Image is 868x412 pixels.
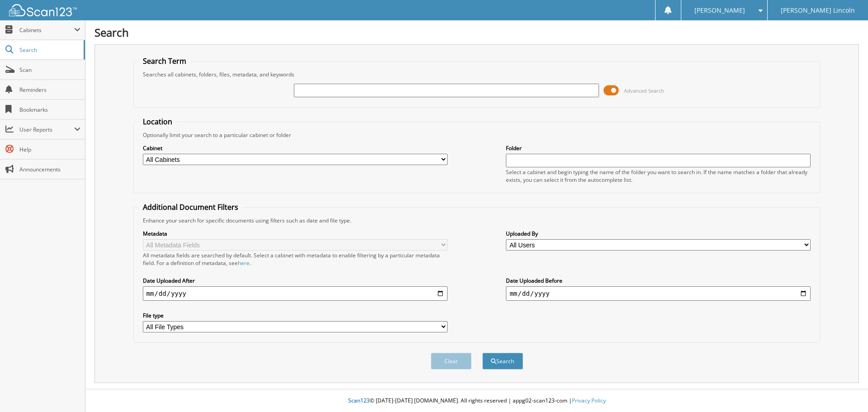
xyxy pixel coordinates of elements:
[431,353,472,369] button: Clear
[572,397,606,404] a: Privacy Policy
[138,131,816,139] div: Optionally limit your search to a particular cabinet or folder
[238,259,250,267] a: here
[143,277,448,284] label: Date Uploaded After
[348,397,370,404] span: Scan123
[781,8,855,13] span: [PERSON_NAME] Lincoln
[138,71,816,78] div: Searches all cabinets, folders, files, metadata, and keywords
[19,166,80,173] span: Announcements
[143,251,448,267] div: All metadata fields are searched by default. Select a cabinet with metadata to enable filtering b...
[138,56,191,66] legend: Search Term
[506,286,811,301] input: end
[85,390,868,412] div: © [DATE]-[DATE] [DOMAIN_NAME]. All rights reserved | appg02-scan123-com |
[19,126,74,133] span: User Reports
[19,66,80,74] span: Scan
[138,202,243,212] legend: Additional Document Filters
[506,230,811,237] label: Uploaded By
[143,230,448,237] label: Metadata
[506,144,811,152] label: Folder
[19,146,80,153] span: Help
[9,4,77,16] img: scan123-logo-white.svg
[94,25,859,40] h1: Search
[19,86,80,94] span: Reminders
[143,312,448,319] label: File type
[19,46,79,54] span: Search
[506,277,811,284] label: Date Uploaded Before
[624,87,664,94] span: Advanced Search
[694,8,745,13] span: [PERSON_NAME]
[143,286,448,301] input: start
[138,117,177,127] legend: Location
[19,106,80,114] span: Bookmarks
[482,353,523,369] button: Search
[143,144,448,152] label: Cabinet
[506,168,811,184] div: Select a cabinet and begin typing the name of the folder you want to search in. If the name match...
[138,217,816,224] div: Enhance your search for specific documents using filters such as date and file type.
[19,26,74,34] span: Cabinets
